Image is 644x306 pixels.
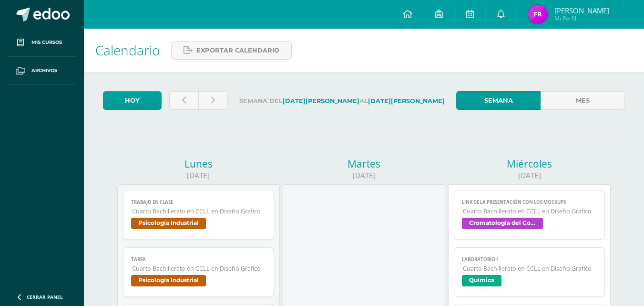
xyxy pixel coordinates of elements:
span: Trabajo en clase [131,199,266,205]
span: Archivos [31,67,57,74]
span: Calendario [95,41,160,59]
label: Semana del al [235,91,449,111]
div: [DATE] [283,170,445,180]
a: Mes [541,91,625,110]
img: 3e075353d348aa0ffaabfcf58eb20247.png [528,5,547,24]
a: Link de la presentación con los mockupsCuarto Bachillerato en CCLL en Diseño GraficoCromatología ... [454,190,604,240]
span: Cuarto Bachillerato en CCLL en Diseño Grafico [132,207,266,215]
span: Cerrar panel [27,294,63,300]
strong: [DATE][PERSON_NAME] [283,97,359,105]
span: Cuarto Bachillerato en CCLL en Diseño Grafico [463,264,596,273]
a: Semana [456,91,541,110]
span: Cuarto Bachillerato en CCLL en Diseño Grafico [463,207,596,215]
span: Cromatología del Color [462,218,543,229]
span: Mi Perfil [554,14,609,22]
a: Trabajo en claseCuarto Bachillerato en CCLL en Diseño GraficoPsicología Industrial [123,190,274,240]
a: TareaCuarto Bachillerato en CCLL en Diseño GraficoPsicología Industrial [123,247,274,297]
div: Lunes [117,157,280,170]
div: Miércoles [448,157,611,170]
span: Tarea [131,256,266,263]
strong: [DATE][PERSON_NAME] [368,97,445,105]
span: Laboratorio 1 [462,256,596,263]
span: Cuarto Bachillerato en CCLL en Diseño Grafico [132,264,266,273]
span: Psicología Industrial [131,275,206,286]
div: [DATE] [117,170,280,180]
div: Martes [283,157,445,170]
span: Química [462,275,501,286]
a: Mis cursos [8,29,76,57]
span: Psicología Industrial [131,218,206,229]
a: Laboratorio 1Cuarto Bachillerato en CCLL en Diseño GraficoQuímica [454,247,604,297]
a: Exportar calendario [171,41,292,60]
span: Link de la presentación con los mockups [462,199,596,205]
a: Hoy [103,91,162,110]
span: [PERSON_NAME] [554,6,609,15]
span: Mis cursos [31,39,62,46]
span: Exportar calendario [196,42,279,59]
a: Archivos [8,57,76,85]
div: [DATE] [448,170,611,180]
